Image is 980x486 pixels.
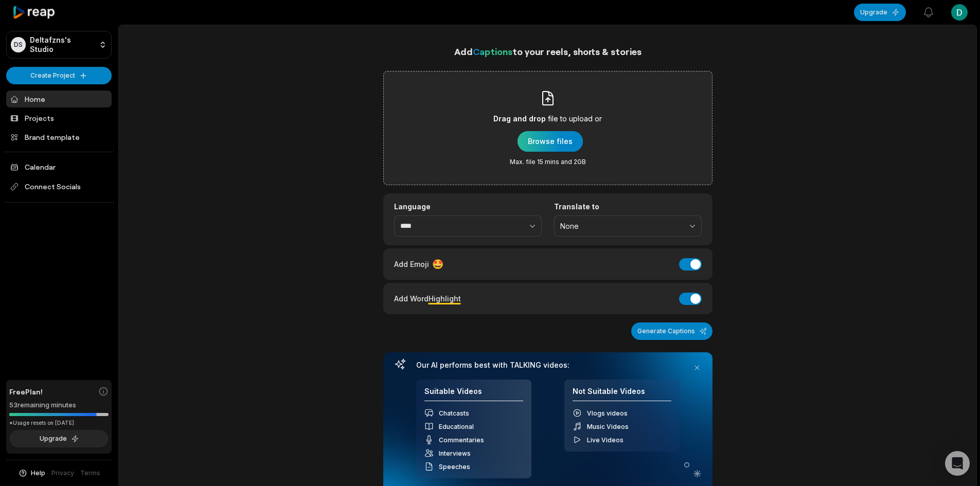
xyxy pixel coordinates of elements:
a: Projects [6,110,112,127]
span: Live Videos [587,436,623,444]
a: Calendar [6,158,112,175]
span: Vlogs videos [587,409,628,417]
button: None [554,215,702,237]
span: Help [31,469,45,478]
div: DS [11,37,26,52]
h4: Suitable Videos [424,387,523,402]
button: Upgrade [9,430,109,447]
span: Drag and drop [493,113,546,125]
span: Free Plan! [9,386,43,397]
span: Interviews [439,449,471,457]
button: Help [18,469,45,478]
span: file to upload or [548,113,602,125]
span: 🤩 [432,257,443,271]
h1: Add to your reels, shorts & stories [383,44,712,59]
span: Commentaries [439,436,484,444]
div: *Usage resets on [DATE] [9,419,109,427]
div: Open Intercom Messenger [945,451,970,476]
a: Privacy [51,469,74,478]
a: Terms [80,469,100,478]
div: 53 remaining minutes [9,400,109,410]
button: Drag and dropfile to upload orMax. file 15 mins and 2GB [518,131,583,152]
span: Max. file 15 mins and 2GB [510,158,586,166]
span: Highlight [429,294,461,303]
span: Music Videos [587,423,629,430]
button: Create Project [6,67,112,84]
p: Deltafzns's Studio [30,35,95,54]
a: Brand template [6,129,112,146]
span: Connect Socials [6,177,112,196]
span: None [560,222,681,231]
label: Translate to [554,202,702,211]
a: Home [6,91,112,107]
label: Language [394,202,542,211]
h4: Not Suitable Videos [573,387,671,402]
span: Add Emoji [394,259,429,269]
button: Upgrade [854,4,906,21]
span: Educational [439,423,474,430]
span: Chatcasts [439,409,469,417]
span: Captions [473,46,512,57]
h3: Our AI performs best with TALKING videos: [416,361,680,370]
div: Add Word [394,292,461,305]
button: Generate Captions [631,322,712,340]
span: Speeches [439,463,470,471]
